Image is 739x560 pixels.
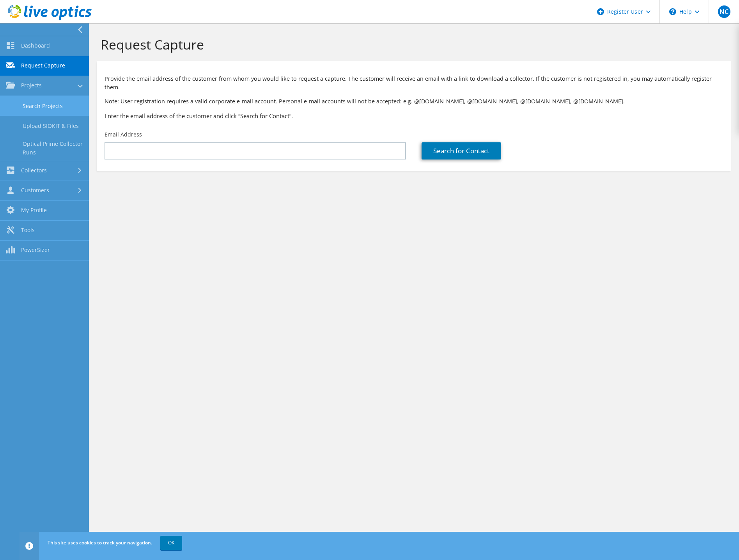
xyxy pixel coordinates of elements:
h1: Request Capture [101,36,723,53]
h3: Enter the email address of the customer and click “Search for Contact”. [105,112,723,120]
a: Search for Contact [422,142,501,159]
span: NC [718,5,730,18]
svg: \n [669,8,676,15]
span: This site uses cookies to track your navigation. [48,539,152,546]
label: Email Address [105,131,142,138]
p: Provide the email address of the customer from whom you would like to request a capture. The cust... [105,74,723,92]
p: Note: User registration requires a valid corporate e-mail account. Personal e-mail accounts will ... [105,97,723,106]
a: OK [160,536,182,550]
